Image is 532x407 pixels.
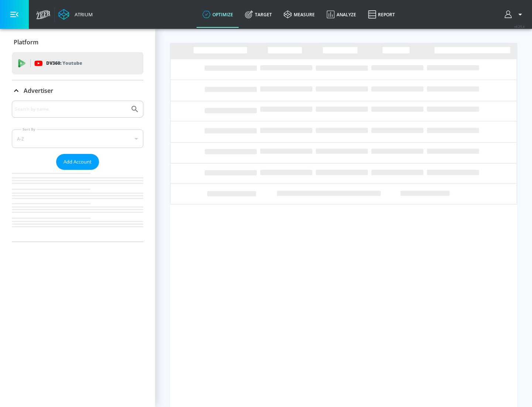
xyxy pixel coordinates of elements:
label: Sort By [21,127,37,132]
div: DV360: Youtube [12,52,143,74]
p: DV360: [46,59,82,67]
a: Report [362,1,401,28]
a: measure [278,1,321,28]
button: Add Account [56,154,99,170]
a: Target [239,1,278,28]
span: v 4.25.4 [514,24,525,28]
div: Advertiser [12,101,143,242]
p: Platform [14,38,38,46]
a: Atrium [58,9,93,20]
input: Search by name [15,104,127,114]
div: A-Z [12,129,143,148]
div: Advertiser [12,80,143,101]
div: Atrium [72,11,93,18]
nav: list of Advertiser [12,170,143,242]
div: Platform [12,32,143,53]
a: Analyze [321,1,362,28]
p: Advertiser [24,87,53,95]
p: Youtube [62,59,82,67]
a: optimize [197,1,239,28]
span: Add Account [64,158,92,166]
